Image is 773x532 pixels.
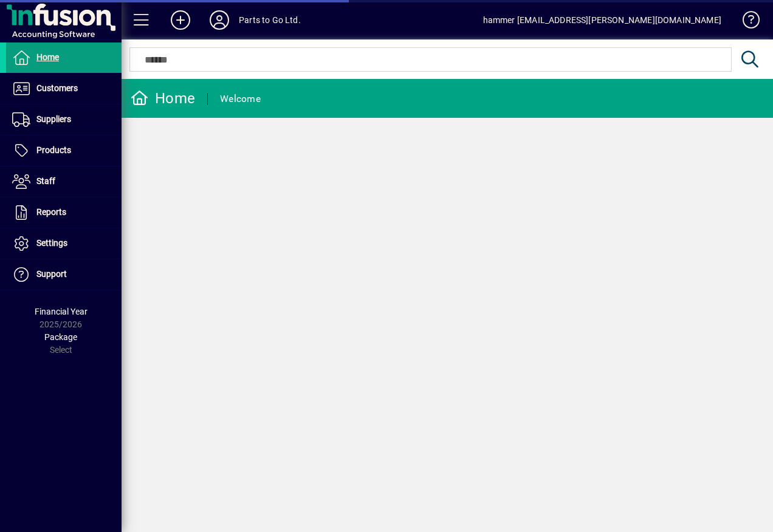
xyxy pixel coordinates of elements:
[44,332,77,342] span: Package
[36,145,71,155] span: Products
[36,83,78,93] span: Customers
[35,307,88,316] span: Financial Year
[6,259,122,290] a: Support
[36,114,71,124] span: Suppliers
[6,73,122,104] a: Customers
[36,238,67,248] span: Settings
[6,166,122,197] a: Staff
[239,10,301,30] div: Parts to Go Ltd.
[220,89,261,109] div: Welcome
[483,10,721,30] div: hammer [EMAIL_ADDRESS][PERSON_NAME][DOMAIN_NAME]
[733,2,758,42] a: Knowledge Base
[6,228,122,259] a: Settings
[6,104,122,135] a: Suppliers
[36,52,59,62] span: Home
[200,9,239,31] button: Profile
[36,176,55,186] span: Staff
[6,135,122,166] a: Products
[131,89,195,108] div: Home
[36,207,66,217] span: Reports
[161,9,200,31] button: Add
[6,197,122,228] a: Reports
[36,269,67,279] span: Support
